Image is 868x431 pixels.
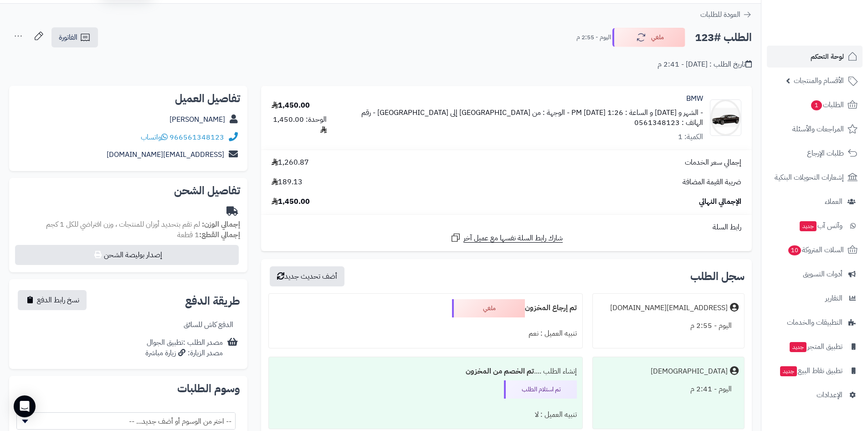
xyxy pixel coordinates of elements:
a: العملاء [767,191,863,213]
span: لوحة التحكم [811,50,844,63]
div: إنشاء الطلب .... [274,363,576,380]
span: السلات المتروكة [787,244,844,256]
a: المراجعات والأسئلة [767,118,863,140]
div: اليوم - 2:41 م [598,380,739,398]
span: طلبات الإرجاع [807,147,844,160]
img: logo-2.png [806,7,859,26]
small: - رقم الهاتف : 0561348123 [361,107,703,129]
span: شارك رابط السلة نفسها مع عميل آخر [463,233,563,244]
div: Open Intercom Messenger [14,395,36,417]
div: ملغي [452,299,525,317]
span: الطلبات [810,99,844,111]
h3: سجل الطلب [690,271,745,282]
div: تم استلام الطلب [504,380,577,399]
span: إشعارات التحويلات البنكية [775,171,844,184]
a: السلات المتروكة10 [767,239,863,261]
a: التقارير [767,287,863,309]
span: 1,260.87 [272,157,309,168]
span: العودة للطلبات [700,9,740,20]
a: تطبيق نقاط البيعجديد [767,360,863,382]
div: تنبيه العميل : لا [274,406,576,424]
button: أضف تحديث جديد [270,266,344,286]
button: إصدار بوليصة الشحن [15,245,239,265]
a: 966561348123 [169,132,224,143]
button: نسخ رابط الدفع [18,290,87,310]
button: ملغي [612,28,685,47]
div: تاريخ الطلب : [DATE] - 2:41 م [657,59,752,70]
h2: وسوم الطلبات [16,383,240,394]
div: تنبيه العميل : نعم [274,325,576,343]
a: الفاتورة [51,27,98,47]
a: إشعارات التحويلات البنكية [767,166,863,188]
div: الكمية: 1 [678,132,703,142]
span: الإجمالي النهائي [699,197,741,207]
span: إجمالي سعر الخدمات [685,157,741,168]
span: 10 [788,245,801,255]
a: [PERSON_NAME] [169,114,225,125]
small: 1 قطعة [177,229,240,240]
a: الإعدادات [767,384,863,406]
span: الفاتورة [59,32,77,43]
span: تطبيق نقاط البيع [779,364,842,377]
img: 1709548348-WhatsApp%20Image%202024-02-27%20at%207.47.32%20PM-90x90.jpeg [710,99,741,136]
small: - الشهر و [DATE] و الساعة : 1:26 PM [DATE] [571,107,703,118]
small: - الوجهة : من [GEOGRAPHIC_DATA] إلى [GEOGRAPHIC_DATA] [377,107,570,118]
a: طلبات الإرجاع [767,142,863,164]
h2: طريقة الدفع [185,296,240,306]
span: 189.13 [272,177,303,187]
span: جديد [790,342,806,352]
div: [DEMOGRAPHIC_DATA] [651,366,728,377]
a: [EMAIL_ADDRESS][DOMAIN_NAME] [107,149,224,160]
span: جديد [780,366,797,376]
span: 1 [811,100,822,110]
span: العملاء [825,195,842,208]
a: BMW [686,93,703,104]
small: اليوم - 2:55 م [576,33,611,42]
h2: تفاصيل الشحن [16,185,240,196]
span: الأقسام والمنتجات [794,74,844,87]
a: لوحة التحكم [767,46,863,68]
div: 1,450.00 [272,100,310,111]
span: الإعدادات [817,389,842,401]
a: التطبيقات والخدمات [767,312,863,333]
b: تم الخصم من المخزون [466,366,534,377]
div: مصدر الزيارة: زيارة مباشرة [145,348,223,358]
strong: إجمالي الوزن: [202,219,240,230]
b: تم إرجاع المخزون [525,302,577,313]
a: أدوات التسويق [767,263,863,285]
div: اليوم - 2:55 م [598,317,739,335]
span: 1,450.00 [272,197,310,207]
span: التطبيقات والخدمات [787,316,842,329]
span: -- اختر من الوسوم أو أضف جديد... -- [17,413,235,430]
strong: إجمالي القطع: [199,229,240,240]
span: تطبيق المتجر [789,340,842,353]
a: الطلبات1 [767,94,863,116]
div: [EMAIL_ADDRESS][DOMAIN_NAME] [610,303,728,313]
span: المراجعات والأسئلة [792,123,844,135]
h2: تفاصيل العميل [16,93,240,104]
div: رابط السلة [265,222,748,233]
span: نسخ رابط الدفع [37,295,79,306]
div: الوحدة: 1,450.00 [272,114,327,135]
span: ضريبة القيمة المضافة [683,177,741,187]
span: التقارير [825,292,842,305]
span: وآتس آب [799,219,842,232]
span: جديد [800,221,817,231]
span: لم تقم بتحديد أوزان للمنتجات ، وزن افتراضي للكل 1 كجم [46,219,200,230]
div: مصدر الطلب :تطبيق الجوال [145,338,223,358]
span: -- اختر من الوسوم أو أضف جديد... -- [16,412,236,430]
a: تطبيق المتجرجديد [767,336,863,358]
a: شارك رابط السلة نفسها مع عميل آخر [450,232,563,244]
span: أدوات التسويق [803,268,842,280]
a: واتساب [141,132,168,143]
div: الدفع كاش للسائق [184,320,233,330]
a: العودة للطلبات [700,9,752,20]
h2: الطلب #123 [695,28,752,47]
a: وآتس آبجديد [767,215,863,237]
